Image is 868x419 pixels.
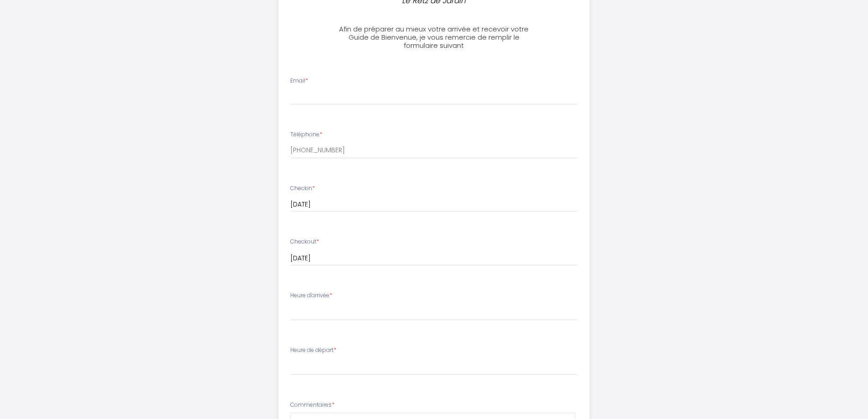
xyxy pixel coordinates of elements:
[290,77,308,85] label: Email
[290,130,322,139] label: Téléphone
[290,346,336,355] label: Heure de départ
[333,25,535,50] h3: Afin de préparer au mieux votre arrivée et recevoir votre Guide de Bienvenue, je vous remercie de...
[290,184,315,193] label: Checkin
[290,291,332,300] label: Heure d'arrivée
[290,401,334,409] label: Commentaires
[290,238,319,246] label: Checkout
